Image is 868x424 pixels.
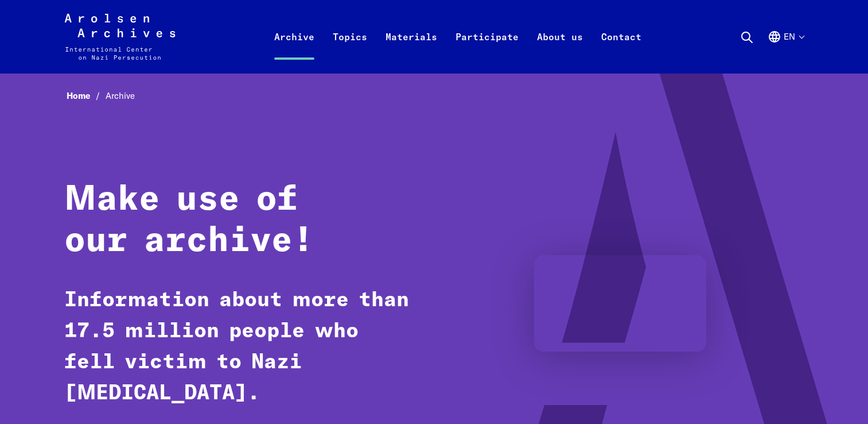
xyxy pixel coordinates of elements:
p: Information about more than 17.5 million people who fell victim to Nazi [MEDICAL_DATA]. [64,285,414,409]
a: Contact [592,28,651,74]
a: Topics [324,28,376,74]
h1: Make use of our archive! [64,179,414,262]
a: Home [67,90,106,101]
nav: Primary [265,14,651,60]
span: Archive [106,90,135,101]
button: English, language selection [768,30,804,71]
a: About us [528,28,592,74]
a: Materials [376,28,446,74]
nav: Breadcrumb [64,87,804,105]
a: Archive [265,28,324,74]
a: Participate [446,28,528,74]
